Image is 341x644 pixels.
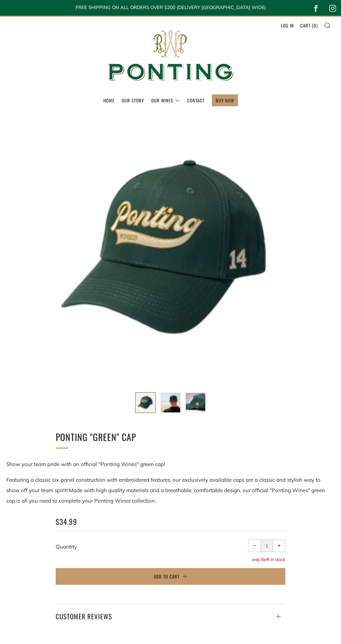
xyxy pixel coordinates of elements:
[122,95,144,106] a: Our Story
[56,568,285,585] button: Add to Cart
[56,610,285,622] h4: Customer Reviews
[260,557,263,562] span: 3
[253,544,256,547] span: −
[261,540,273,552] input: quantity
[281,20,294,31] a: Log in
[216,95,234,106] a: BUY NOW
[300,20,318,31] a: Cart (0)
[151,95,180,106] a: Our Wines
[314,22,316,29] span: 0
[278,544,281,547] span: +
[56,604,285,622] a: Customer Reviews
[136,393,155,412] img: Load image into Gallery viewer, Ponting &quot;Green&quot; Cap
[187,95,205,106] a: Contact
[186,393,205,412] img: Load image into Gallery viewer, Ponting &quot;Green&quot; Cap
[101,17,240,94] img: Ponting Wines
[6,475,335,506] p: Featuring a classic six-panel construction with embroidered features, our exclusively available c...
[56,543,77,550] label: Quantity
[161,393,180,412] img: Load image into Gallery viewer, Ponting &quot;Green&quot; Cap
[56,557,285,562] p: only left in stock
[56,430,285,444] h1: Ponting "Green" Cap
[56,516,77,527] span: $34.99
[103,95,114,106] a: Home
[6,459,335,470] p: Show your team pride with an official "Ponting Wines" green cap!
[135,392,156,413] button: Load image into Gallery viewer, Ponting &quot;Green&quot; Cap
[154,573,180,580] span: Add to Cart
